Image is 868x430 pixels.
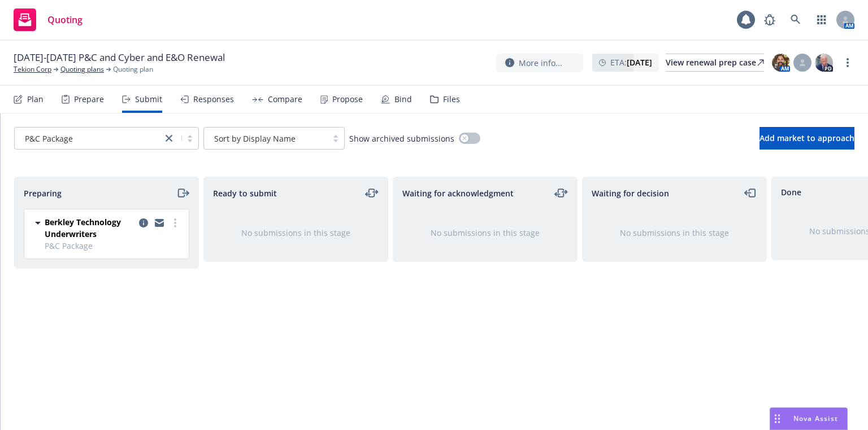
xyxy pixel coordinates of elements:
[592,187,669,199] span: Waiting for decision
[554,186,568,200] a: moveLeftRight
[610,56,652,68] span: ETA :
[14,51,225,64] span: [DATE]-[DATE] P&C and Cyber and E&O Renewal
[135,95,162,104] div: Submit
[744,186,757,200] a: moveLeft
[759,133,854,143] span: Add market to approach
[772,54,790,72] img: photo
[841,56,854,69] a: more
[20,133,157,144] span: P&C Package
[113,64,153,74] span: Quoting plan
[666,54,764,72] a: View renewal prep case
[784,8,807,31] a: Search
[168,216,182,230] a: more
[74,95,104,104] div: Prepare
[781,186,801,198] span: Done
[496,54,583,72] button: More info...
[666,54,764,71] div: View renewal prep case
[759,127,854,150] button: Add market to approach
[810,8,833,31] a: Switch app
[770,408,784,429] div: Drag to move
[601,227,748,239] div: No submissions in this stage
[45,216,134,240] span: Berkley Technology Underwriters
[268,95,302,104] div: Compare
[27,95,44,104] div: Plan
[793,414,838,423] span: Nova Assist
[210,133,322,144] span: Sort by Display Name
[332,95,363,104] div: Propose
[402,187,514,199] span: Waiting for acknowledgment
[627,57,652,68] strong: [DATE]
[137,216,150,230] a: copy logging email
[365,186,379,200] a: moveLeftRight
[25,133,73,144] span: P&C Package
[60,64,104,74] a: Quoting plans
[214,133,296,144] span: Sort by Display Name
[45,240,182,252] span: P&C Package
[222,227,370,239] div: No submissions in this stage
[213,187,277,199] span: Ready to submit
[411,227,559,239] div: No submissions in this stage
[394,95,412,104] div: Bind
[14,64,51,74] a: Tekion Corp
[47,15,83,24] span: Quoting
[9,4,87,36] a: Quoting
[176,186,189,200] a: moveRight
[349,133,454,144] span: Show archived submissions
[815,54,833,72] img: photo
[443,95,460,104] div: Files
[24,187,62,199] span: Preparing
[758,8,781,31] a: Report a Bug
[153,216,166,230] a: copy logging email
[193,95,234,104] div: Responses
[770,407,848,430] button: Nova Assist
[519,57,562,69] span: More info...
[162,131,176,145] a: close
